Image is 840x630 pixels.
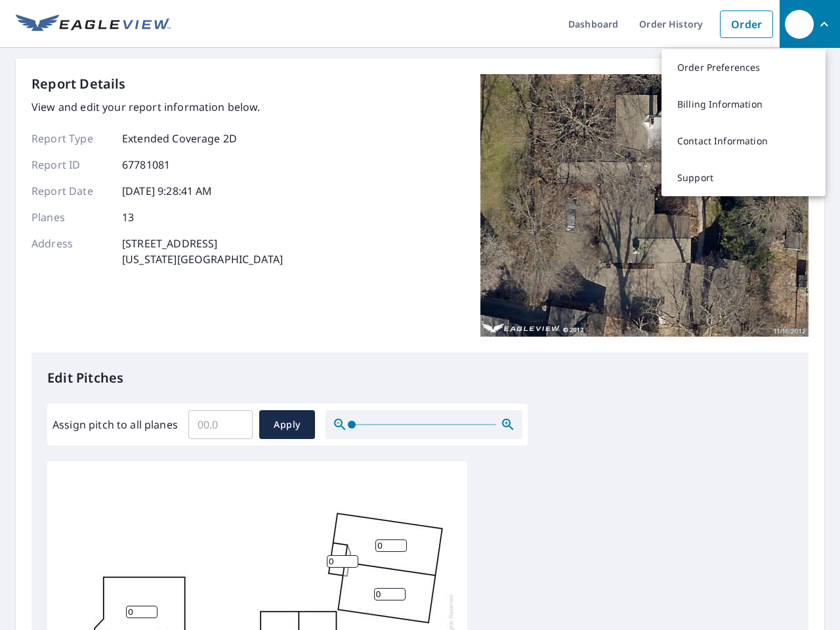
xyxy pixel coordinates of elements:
img: EV Logo [16,14,171,34]
p: Report Type [31,131,110,146]
span: Apply [270,417,304,433]
a: Billing Information [661,86,826,123]
p: Extended Coverage 2D [122,131,237,146]
input: 00.0 [188,406,253,443]
p: View and edit your report information below. [31,99,283,115]
a: Support [661,159,826,196]
p: Planes [31,209,110,225]
p: [DATE] 9:28:41 AM [122,183,213,199]
p: Report Details [31,74,126,94]
p: Report Date [31,183,110,199]
p: Edit Pitches [47,368,793,388]
a: Order [720,10,773,38]
p: [STREET_ADDRESS] [US_STATE][GEOGRAPHIC_DATA] [122,236,283,267]
p: Address [31,236,110,267]
label: Assign pitch to all planes [52,417,178,432]
p: 67781081 [122,157,170,173]
p: 13 [122,209,134,225]
button: Apply [259,410,315,439]
p: Report ID [31,157,110,173]
a: Order Preferences [661,49,826,86]
img: Top image [480,74,808,337]
a: Contact Information [661,123,826,159]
